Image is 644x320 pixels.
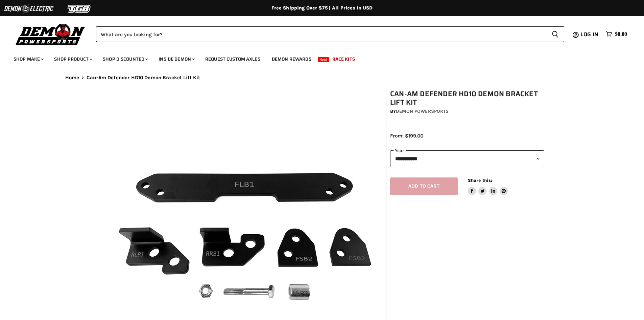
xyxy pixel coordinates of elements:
h1: Can-Am Defender HD10 Demon Bracket Lift Kit [390,90,544,107]
a: Demon Rewards [267,52,316,66]
span: New! [318,57,329,62]
img: Demon Powersports [14,22,88,46]
select: year [390,150,544,167]
div: by [390,108,544,115]
a: $0.00 [602,29,630,39]
a: Shop Make [8,52,48,66]
a: Log in [577,31,602,38]
span: Log in [580,30,598,39]
img: Demon Electric Logo 2 [3,2,54,15]
span: From: $199.00 [390,133,423,139]
a: Demon Powersports [396,108,449,114]
a: Shop Product [49,52,96,66]
span: Can-Am Defender HD10 Demon Bracket Lift Kit [87,75,200,81]
span: Share this: [468,178,492,183]
aside: Share this: [468,177,508,195]
a: Shop Discounted [98,52,152,66]
nav: Breadcrumbs [52,75,593,81]
a: Home [65,75,79,81]
button: Search [546,26,564,42]
span: $0.00 [615,31,627,38]
div: Free Shipping Over $75 | All Prices In USD [52,5,593,11]
ul: Main menu [8,49,625,66]
form: Product [96,26,564,42]
a: Inside Demon [153,52,199,66]
a: Race Kits [327,52,360,66]
img: TGB Logo 2 [54,2,105,15]
a: Request Custom Axles [200,52,265,66]
input: Search [96,26,546,42]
